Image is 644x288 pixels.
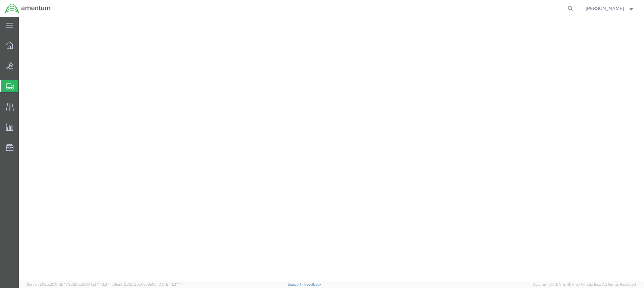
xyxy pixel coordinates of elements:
span: Copyright © [DATE]-[DATE] Agistix Inc., All Rights Reserved [533,282,636,287]
span: [DATE] 12:11:14 [158,282,182,286]
span: Client: 2025.20.0-8c6e0cf [112,282,182,286]
img: logo [5,3,51,13]
iframe: FS Legacy Container [19,17,644,281]
span: Alvaro Borbon [586,5,624,12]
button: [PERSON_NAME] [585,4,635,12]
span: Server: 2025.20.0-db47332bad5 [27,282,109,286]
a: Feedback [304,282,321,286]
a: Support [287,282,304,286]
span: [DATE] 11:13:37 [84,282,109,286]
